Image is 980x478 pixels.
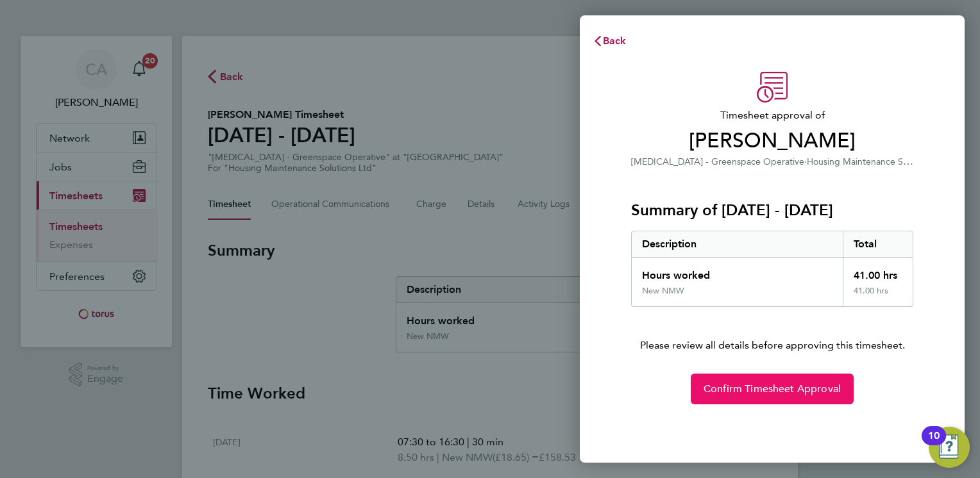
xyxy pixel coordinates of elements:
button: Confirm Timesheet Approval [691,374,854,404]
div: Summary of 22 - 28 Sep 2025 [631,231,913,307]
div: 41.00 hrs [843,286,913,306]
div: 41.00 hrs [843,258,913,286]
span: · [804,156,807,167]
span: Confirm Timesheet Approval [704,383,841,395]
button: Open Resource Center, 10 new notifications [929,427,970,468]
button: Back [580,28,639,54]
span: [MEDICAL_DATA] - Greenspace Operative [631,156,804,167]
h3: Summary of [DATE] - [DATE] [631,200,913,220]
div: New NMW [642,286,684,296]
span: Back [603,35,627,47]
div: Total [843,231,913,257]
div: Hours worked [632,258,843,286]
span: Timesheet approval of [631,108,913,123]
div: Description [632,231,843,257]
span: Housing Maintenance Solutions Ltd [807,155,950,167]
span: [PERSON_NAME] [631,128,913,154]
p: Please review all details before approving this timesheet. [616,307,929,353]
div: 10 [928,436,940,452]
